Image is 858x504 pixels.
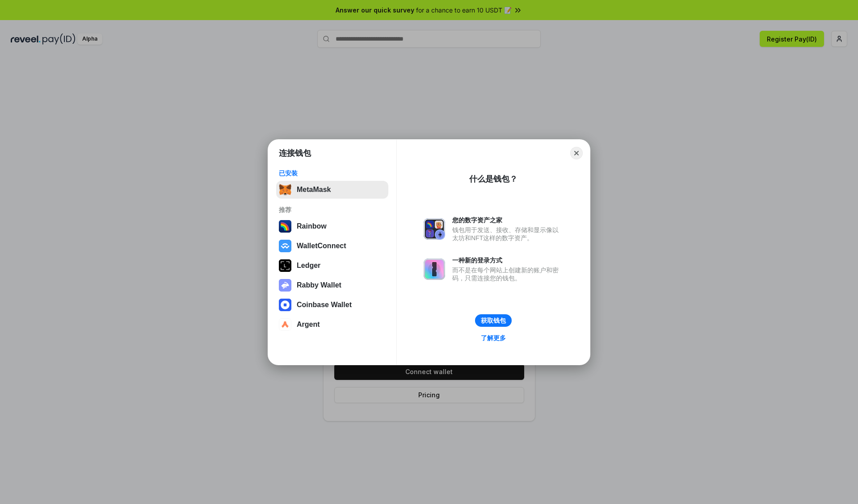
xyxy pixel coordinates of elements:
[279,299,291,311] img: svg+xml,%3Csvg%20width%3D%2228%22%20height%3D%2228%22%20viewBox%3D%220%200%2028%2028%22%20fill%3D...
[276,181,388,199] button: MetaMask
[297,281,341,289] div: Rabby Wallet
[276,276,388,294] button: Rabby Wallet
[279,148,311,158] h1: 连接钱包
[297,262,320,270] div: Ledger
[469,174,517,184] div: 什么是钱包？
[276,316,388,333] button: Argent
[452,216,563,224] div: 您的数字资产之家
[279,259,291,272] img: svg+xml,%3Csvg%20xmlns%3D%22http%3A%2F%2Fwww.w3.org%2F2000%2Fsvg%22%20width%3D%2228%22%20height%3...
[297,222,327,230] div: Rainbow
[279,279,291,292] img: svg+xml,%3Csvg%20xmlns%3D%22http%3A%2F%2Fwww.w3.org%2F2000%2Fsvg%22%20fill%3D%22none%22%20viewBox...
[276,257,388,275] button: Ledger
[276,237,388,255] button: WalletConnect
[279,206,386,214] div: 推荐
[452,266,563,282] div: 而不是在每个网站上创建新的账户和密码，只需连接您的钱包。
[475,314,512,327] button: 获取钱包
[481,317,506,325] div: 获取钱包
[570,147,583,159] button: Close
[475,332,511,344] a: 了解更多
[279,240,291,252] img: svg+xml,%3Csvg%20width%3D%2228%22%20height%3D%2228%22%20viewBox%3D%220%200%2028%2028%22%20fill%3D...
[297,301,352,309] div: Coinbase Wallet
[279,183,291,196] img: svg+xml,%3Csvg%20fill%3D%22none%22%20height%3D%2233%22%20viewBox%3D%220%200%2035%2033%22%20width%...
[297,186,331,194] div: MetaMask
[481,334,506,342] div: 了解更多
[297,242,346,250] div: WalletConnect
[276,296,388,314] button: Coinbase Wallet
[452,226,563,242] div: 钱包用于发送、接收、存储和显示像以太坊和NFT这样的数字资产。
[279,169,386,177] div: 已安装
[276,217,388,235] button: Rainbow
[424,258,445,280] img: svg+xml,%3Csvg%20xmlns%3D%22http%3A%2F%2Fwww.w3.org%2F2000%2Fsvg%22%20fill%3D%22none%22%20viewBox...
[279,318,291,331] img: svg+xml,%3Csvg%20width%3D%2228%22%20height%3D%2228%22%20viewBox%3D%220%200%2028%2028%22%20fill%3D...
[297,321,320,329] div: Argent
[424,218,445,240] img: svg+xml,%3Csvg%20xmlns%3D%22http%3A%2F%2Fwww.w3.org%2F2000%2Fsvg%22%20fill%3D%22none%22%20viewBox...
[452,256,563,264] div: 一种新的登录方式
[279,220,291,233] img: svg+xml,%3Csvg%20width%3D%22120%22%20height%3D%22120%22%20viewBox%3D%220%200%20120%20120%22%20fil...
